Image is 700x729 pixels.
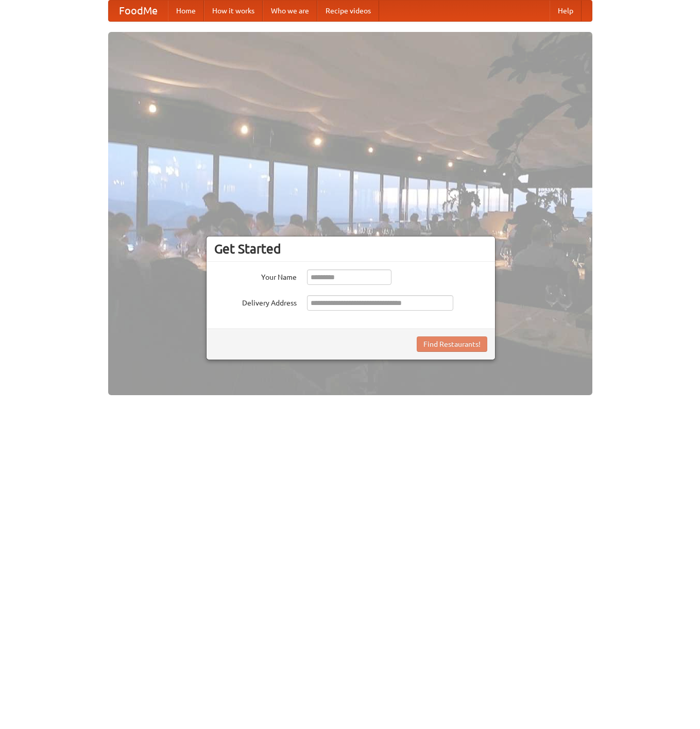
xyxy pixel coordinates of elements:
[417,336,487,352] button: Find Restaurants!
[109,1,168,21] a: FoodMe
[214,295,297,308] label: Delivery Address
[214,269,297,282] label: Your Name
[204,1,263,21] a: How it works
[168,1,204,21] a: Home
[263,1,317,21] a: Who we are
[550,1,582,21] a: Help
[317,1,379,21] a: Recipe videos
[214,241,487,257] h3: Get Started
